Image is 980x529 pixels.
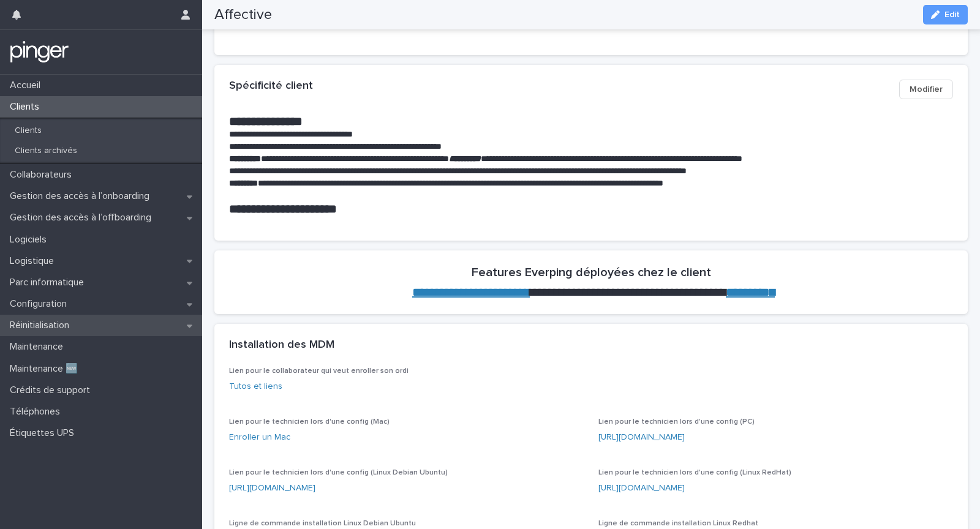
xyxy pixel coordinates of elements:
p: Maintenance 🆕 [5,363,88,375]
img: mTgBEunGTSyRkCgitkcU [10,40,69,64]
span: Edit [944,10,960,19]
p: Gestion des accès à l’onboarding [5,190,159,202]
span: Lien pour le technicien lors d'une config (PC) [598,418,755,426]
p: Collaborateurs [5,169,81,181]
h2: Installation des MDM [229,339,334,352]
p: Configuration [5,298,77,310]
p: Crédits de support [5,385,100,396]
a: [URL][DOMAIN_NAME] [598,484,685,492]
span: Modifier [910,83,943,96]
span: Ligne de commande installation Linux Debian Ubuntu [229,520,416,527]
p: Accueil [5,80,50,91]
p: Parc informatique [5,277,94,288]
span: Lien pour le technicien lors d'une config (Mac) [229,418,390,426]
h2: Features Everping déployées chez le client [472,265,711,280]
p: Maintenance [5,341,73,353]
p: Réinitialisation [5,320,79,331]
span: Lien pour le technicien lors d'une config (Linux Debian Ubuntu) [229,469,448,476]
a: Tutos et liens [229,382,282,391]
p: Clients [5,101,49,113]
h2: Affective [214,6,272,24]
a: [URL][DOMAIN_NAME] [229,484,315,492]
p: Gestion des accès à l’offboarding [5,212,161,223]
span: Lien pour le collaborateur qui veut enroller son ordi [229,367,409,375]
p: Logiciels [5,234,56,246]
h2: Spécificité client [229,80,313,93]
p: Clients archivés [5,146,87,156]
a: Enroller un Mac [229,433,290,441]
button: Modifier [899,80,953,99]
p: Clients [5,126,51,136]
button: Edit [923,5,968,24]
p: Téléphones [5,406,70,418]
span: Ligne de commande installation Linux Redhat [598,520,758,527]
span: Lien pour le technicien lors d'une config (Linux RedHat) [598,469,791,476]
p: Étiquettes UPS [5,427,84,439]
a: [URL][DOMAIN_NAME] [598,433,685,441]
p: Logistique [5,255,64,267]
